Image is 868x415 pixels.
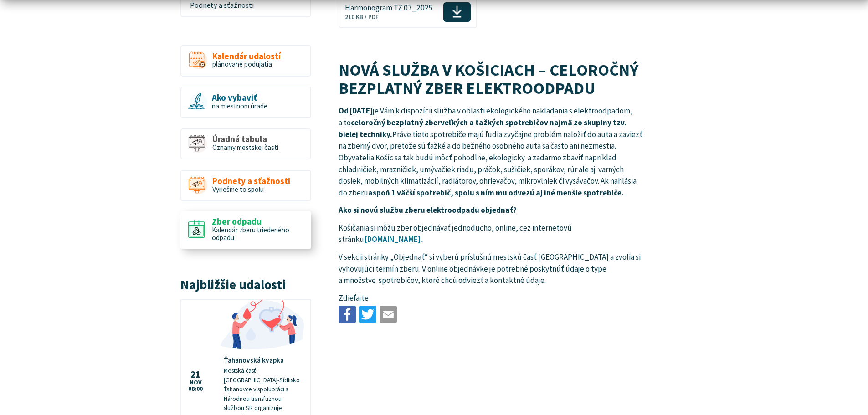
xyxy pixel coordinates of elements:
[212,93,267,102] span: Ako vybaviť
[339,106,373,116] strong: Od [DATE]
[188,386,203,392] span: 08:00
[339,105,646,199] p: je Vám k dispozícii služba v oblasti ekologického nakladania s elektroodpadom, a to Práve tieto s...
[368,188,624,198] strong: aspoň 1 väčší spotrebič, spolu s ním mu odvezú aj iné menšie spotrebiče.
[180,87,311,118] a: Ako vybaviť na miestnom úrade
[180,128,311,160] a: Úradná tabuľa Oznamy mestskej časti
[345,4,433,12] span: Harmonogram TZ 07_2025
[364,234,423,244] strong: .
[188,379,203,386] span: nov
[339,205,517,215] strong: Ako si novú službu zberu elektroodpadu objednať?
[180,45,311,77] a: Kalendár udalostí plánované podujatia
[212,134,278,144] span: Úradná tabuľa
[180,211,311,250] a: Zber odpadu Kalendár zberu triedeného odpadu
[339,251,646,287] p: V sekcii stránky „Objednať“ si vyberú príslušnú mestskú časť [GEOGRAPHIC_DATA] a zvolia si vyhovu...
[212,176,290,186] span: Podnety a sťažnosti
[212,225,289,242] span: Kalendár zberu triedeného odpadu
[351,118,441,128] strong: celoročný bezplatný zber
[180,278,311,292] h3: Najbližšie udalosti
[339,59,638,98] span: NOVÁ SLUŽBA V KOŠICIACH – CELOROČNÝ BEZPLATNÝ ZBER ELEKTROODPADU
[359,306,376,323] img: Zdieľať na Twitteri
[212,60,272,68] span: plánované podujatia
[339,292,646,304] p: Zdieľajte
[212,185,264,194] span: Vyriešme to spolu
[188,370,203,379] span: 21
[224,356,303,364] h4: Ťahanovská kvapka
[339,222,646,246] p: Košičania si môžu zber objednávať jednoducho, online, cez internetovú stránku
[380,306,397,323] img: Zdieľať e-mailom
[339,118,627,139] strong: veľkých a ťažkých spotrebičov najmä zo skupiny tzv. bielej techniky.
[212,51,281,61] span: Kalendár udalostí
[180,170,311,201] a: Podnety a sťažnosti Vyriešme to spolu
[212,217,303,226] span: Zber odpadu
[339,306,356,323] img: Zdieľať na Facebooku
[212,143,278,152] span: Oznamy mestskej časti
[345,13,379,21] span: 210 KB / PDF
[364,234,421,244] a: [DOMAIN_NAME]
[212,102,267,110] span: na miestnom úrade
